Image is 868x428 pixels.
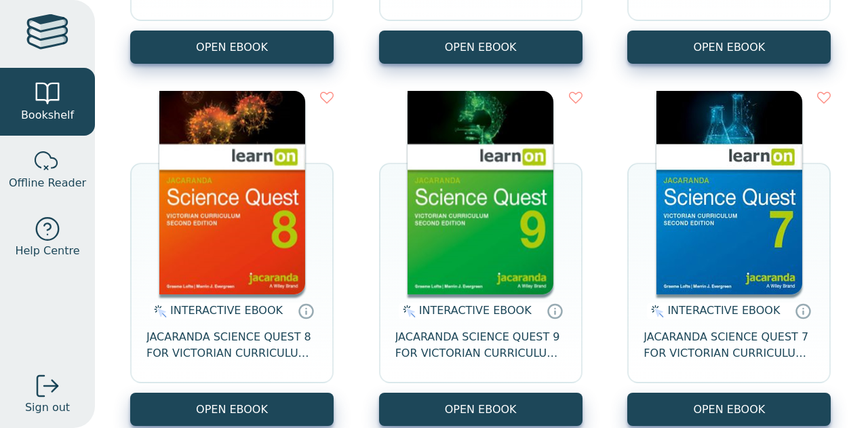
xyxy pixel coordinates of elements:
[25,400,70,416] span: Sign out
[150,303,167,319] img: interactive.svg
[15,243,79,259] span: Help Centre
[170,304,283,317] span: INTERACTIVE EBOOK
[379,31,583,64] button: OPEN EBOOK
[9,175,86,191] span: Offline Reader
[298,303,314,319] a: Interactive eBooks are accessed online via the publisher’s portal. They contain interactive resou...
[627,393,831,426] button: OPEN EBOOK
[408,91,553,294] img: 30be4121-5288-ea11-a992-0272d098c78b.png
[627,31,831,64] button: OPEN EBOOK
[130,393,334,426] button: OPEN EBOOK
[656,91,802,294] img: 329c5ec2-5188-ea11-a992-0272d098c78b.jpg
[395,329,566,362] span: JACARANDA SCIENCE QUEST 9 FOR VICTORIAN CURRICULUM LEARNON 2E EBOOK
[379,393,583,426] button: OPEN EBOOK
[647,303,664,319] img: interactive.svg
[644,329,814,362] span: JACARANDA SCIENCE QUEST 7 FOR VICTORIAN CURRICULUM LEARNON 2E EBOOK
[795,303,811,319] a: Interactive eBooks are accessed online via the publisher’s portal. They contain interactive resou...
[399,303,416,319] img: interactive.svg
[146,329,317,362] span: JACARANDA SCIENCE QUEST 8 FOR VICTORIAN CURRICULUM LEARNON 2E EBOOK
[21,107,74,123] span: Bookshelf
[130,31,334,64] button: OPEN EBOOK
[419,304,532,317] span: INTERACTIVE EBOOK
[547,303,563,319] a: Interactive eBooks are accessed online via the publisher’s portal. They contain interactive resou...
[159,91,305,294] img: fffb2005-5288-ea11-a992-0272d098c78b.png
[667,304,780,317] span: INTERACTIVE EBOOK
